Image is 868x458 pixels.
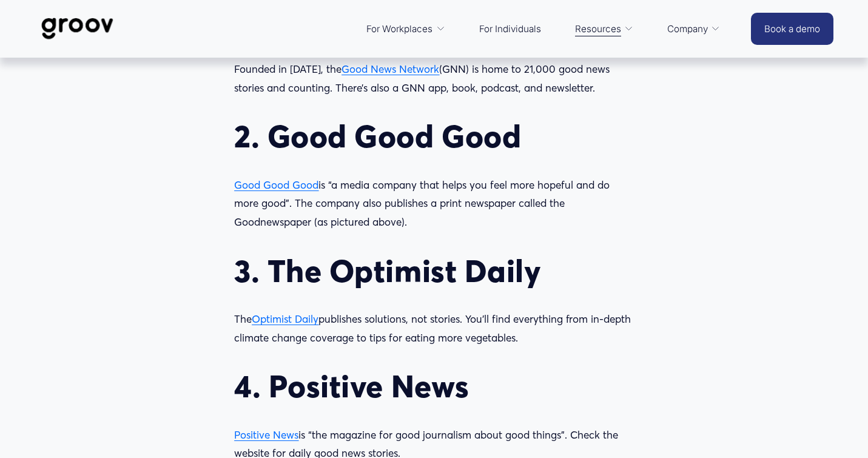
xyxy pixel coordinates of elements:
span: Company [667,21,708,38]
a: For Individuals [473,15,547,44]
a: folder dropdown [569,15,640,44]
a: Book a demo [751,13,833,45]
img: Groov | Workplace Science Platform | Unlock Performance | Drive Results [35,8,120,49]
a: Positive News [234,428,298,441]
p: Founded in [DATE], the (GNN) is home to 21,000 good news stories and counting. There’s also a GNN... [234,60,633,97]
h2: 2. Good Good Good [234,118,633,155]
p: is “a media company that helps you feel more hopeful and do more good”. The company also publishe... [234,176,633,232]
a: Good Good Good [234,178,318,191]
a: Good News Network [341,62,439,75]
p: The publishes solutions, not stories. You’ll find everything from in-depth climate change coverag... [234,310,633,347]
a: Optimist Daily [252,312,318,325]
h2: 4. Positive News [234,368,633,405]
a: folder dropdown [360,15,451,44]
span: For Workplaces [366,21,432,38]
a: folder dropdown [661,15,727,44]
span: Resources [575,21,621,38]
h2: 3. The Optimist Daily [234,252,633,289]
